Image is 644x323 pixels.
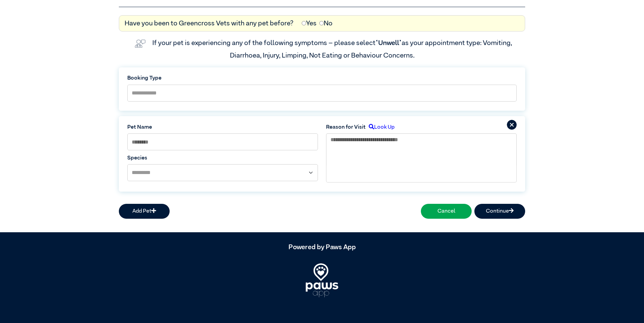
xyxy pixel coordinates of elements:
button: Add Pet [119,204,170,219]
label: Pet Name [127,123,318,131]
button: Continue [474,204,525,219]
button: Cancel [421,204,472,219]
label: Booking Type [127,74,517,82]
label: Have you been to Greencross Vets with any pet before? [125,18,294,28]
label: Reason for Visit [326,123,366,131]
label: Look Up [366,123,394,131]
input: Yes [302,21,306,25]
img: vet [132,37,148,50]
span: “Unwell” [375,40,402,46]
label: Yes [302,18,317,28]
input: No [319,21,324,25]
label: No [319,18,332,28]
img: PawsApp [306,263,338,297]
label: If your pet is experiencing any of the following symptoms – please select as your appointment typ... [152,40,513,59]
h5: Powered by Paws App [119,243,525,251]
label: Species [127,154,318,162]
